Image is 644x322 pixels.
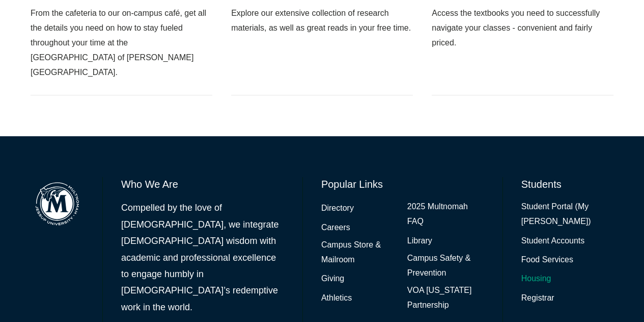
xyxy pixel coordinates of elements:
[31,177,84,231] img: Multnomah Campus of Jessup University logo
[407,200,484,229] a: 2025 Multnomah FAQ
[432,6,613,50] p: Access the textbooks you need to successfully navigate your classes - convenient and fairly priced.
[231,6,413,36] p: Explore our extensive collection of research materials, as well as great reads in your free time.
[31,6,212,80] p: From the cafeteria to our on-campus café, get all the details you need on how to stay fueled thro...
[321,291,352,306] a: Athletics
[121,177,284,191] h6: Who We Are
[521,177,613,191] h6: Students
[407,283,484,313] a: VOA [US_STATE] Partnership
[407,234,432,249] a: Library
[321,201,354,216] a: Directory
[521,291,554,306] a: Registrar
[521,271,551,286] a: Housing
[321,220,350,235] a: Careers
[521,234,585,249] a: Student Accounts
[321,238,398,267] a: Campus Store & Mailroom
[521,253,573,267] a: Food Services
[121,200,284,315] p: Compelled by the love of [DEMOGRAPHIC_DATA], we integrate [DEMOGRAPHIC_DATA] wisdom with academic...
[407,251,484,281] a: Campus Safety & Prevention
[321,271,344,286] a: Giving
[521,200,613,229] a: Student Portal (My [PERSON_NAME])
[321,177,484,191] h6: Popular Links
